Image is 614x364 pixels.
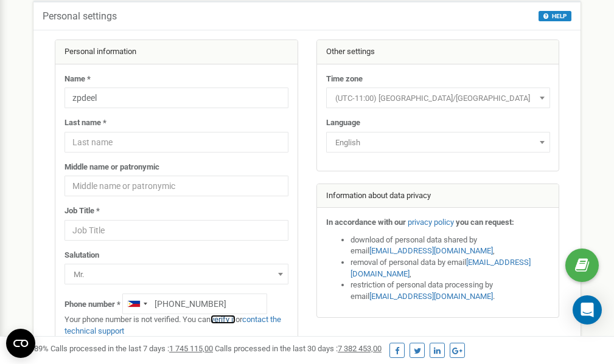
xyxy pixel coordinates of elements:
[69,266,284,283] span: Mr.
[65,162,159,173] label: Middle name or patronymic
[539,11,571,21] button: HELP
[317,40,559,64] div: Other settings
[55,40,298,64] div: Personal information
[65,220,288,241] input: Job Title
[317,184,559,208] div: Information about data privacy
[330,134,546,151] span: English
[43,11,117,22] h5: Personal settings
[65,264,288,284] span: Mr.
[351,235,550,257] li: download of personal data shared by email ,
[169,344,213,353] u: 1 745 115,00
[215,344,382,353] span: Calls processed in the last 30 days :
[369,292,493,301] a: [EMAIL_ADDRESS][DOMAIN_NAME]
[6,329,35,358] button: Open CMP widget
[65,314,288,337] p: Your phone number is not verified. You can or
[211,315,235,324] a: verify it
[338,344,382,353] u: 7 382 453,00
[65,132,288,153] input: Last name
[65,176,288,196] input: Middle name or patronymic
[326,218,406,227] strong: In accordance with our
[351,257,550,280] li: removal of personal data by email ,
[351,258,531,278] a: [EMAIL_ADDRESS][DOMAIN_NAME]
[123,294,151,314] div: Telephone country code
[573,295,602,325] div: Open Intercom Messenger
[326,74,363,85] label: Time zone
[65,88,288,108] input: Name
[65,250,99,261] label: Salutation
[65,315,281,335] a: contact the technical support
[326,132,550,153] span: English
[65,117,106,129] label: Last name *
[65,299,120,311] label: Phone number *
[351,280,550,302] li: restriction of personal data processing by email .
[408,218,454,227] a: privacy policy
[326,88,550,108] span: (UTC-11:00) Pacific/Midway
[65,74,91,85] label: Name *
[51,344,213,353] span: Calls processed in the last 7 days :
[122,294,267,314] input: +1-800-555-55-55
[326,117,360,129] label: Language
[65,205,100,217] label: Job Title *
[456,218,514,227] strong: you can request:
[369,246,493,255] a: [EMAIL_ADDRESS][DOMAIN_NAME]
[330,90,546,107] span: (UTC-11:00) Pacific/Midway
